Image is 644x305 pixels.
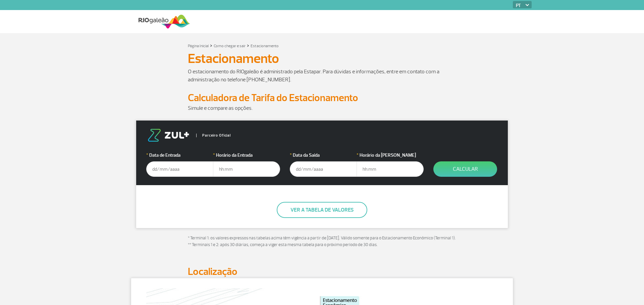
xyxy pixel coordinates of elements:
p: Simule e compare as opções. [188,104,456,112]
button: Ver a tabela de valores [277,202,367,218]
a: Estacionamento [251,44,279,49]
input: hh:mm [213,161,280,177]
a: > [247,42,249,49]
label: Data de Entrada [146,152,213,159]
button: Calcular [433,161,497,177]
h2: Localização [188,265,456,278]
a: > [210,42,212,49]
label: Horário da Entrada [213,152,280,159]
span: Parceiro Oficial [196,134,231,137]
input: dd/mm/aaaa [146,161,213,177]
input: hh:mm [357,161,424,177]
img: logo-zul.png [146,129,191,142]
h2: Calculadora de Tarifa do Estacionamento [188,92,456,104]
p: * Terminal 1: os valores expressos nas tabelas acima têm vigência a partir de [DATE]. Válido some... [188,235,456,248]
label: Data da Saída [290,152,357,159]
a: Página Inicial [188,44,209,49]
p: O estacionamento do RIOgaleão é administrado pela Estapar. Para dúvidas e informações, entre em c... [188,68,456,84]
h1: Estacionamento [188,53,456,64]
a: Como chegar e sair [214,44,246,49]
input: dd/mm/aaaa [290,161,357,177]
label: Horário da [PERSON_NAME] [357,152,424,159]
